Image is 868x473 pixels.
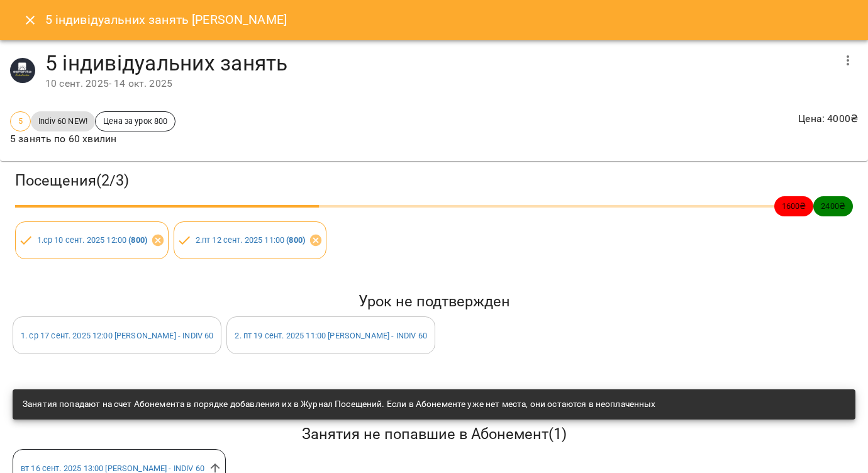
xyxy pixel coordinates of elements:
[23,393,656,416] div: Занятия попадают на счет Абонемента в порядке добавления их в Журнал Посещений. Если в Абонементе...
[15,171,853,191] h3: Посещения ( 2 / 3 )
[10,131,175,147] p: 5 занять по 60 хвилин
[96,115,175,127] span: Цена за урок 800
[31,115,95,127] span: Indiv 60 NEW!
[37,235,147,245] a: 1.ср 10 сент. 2025 12:00 (800)
[45,10,287,30] h6: 5 індивідуальних занять [PERSON_NAME]
[813,200,853,212] span: 2400 ₴
[21,464,204,473] a: вт 16 сент. 2025 13:00 [PERSON_NAME] - INDIV 60
[798,111,858,126] p: Цена : 4000 ₴
[128,235,147,245] b: ( 800 )
[286,235,305,245] b: ( 800 )
[11,115,30,127] span: 5
[13,425,855,444] h5: Занятия не попавшие в Абонемент ( 1 )
[10,58,35,83] img: e7cd9ba82654fddca2813040462380a1.JPG
[15,221,169,259] div: 1.ср 10 сент. 2025 12:00 (800)
[174,221,326,259] div: 2.пт 12 сент. 2025 11:00 (800)
[15,5,45,35] button: Close
[196,235,305,245] a: 2.пт 12 сент. 2025 11:00 (800)
[774,200,814,212] span: 1600 ₴
[235,331,426,340] a: 2. пт 19 сент. 2025 11:00 [PERSON_NAME] - INDIV 60
[45,50,833,76] h4: 5 індивідуальних занять
[45,76,833,91] div: 10 сент. 2025 - 14 окт. 2025
[21,331,213,340] a: 1. ср 17 сент. 2025 12:00 [PERSON_NAME] - INDIV 60
[13,292,855,311] h5: Урок не подтвержден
